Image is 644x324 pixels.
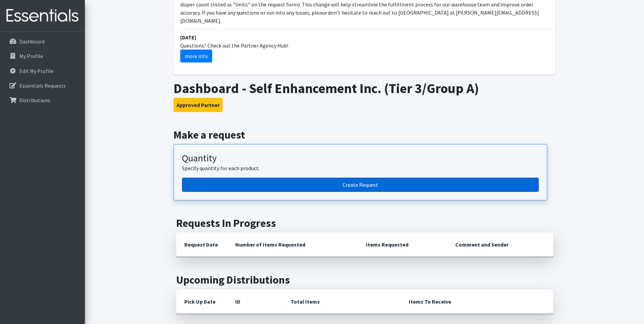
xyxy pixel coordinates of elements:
[182,164,539,172] p: Specify quantity for each product.
[3,4,82,27] img: HumanEssentials
[282,289,401,314] th: Total Items
[3,64,82,78] a: Edit My Profile
[176,273,553,286] h2: Upcoming Distributions
[173,80,555,96] h1: Dashboard - Self Enhancement Inc. (Tier 3/Group A)
[182,178,539,192] a: Create a request by quantity
[3,35,82,48] a: Dashboard
[19,38,44,45] p: Dashboard
[447,232,553,257] th: Comment and Sender
[180,34,196,41] strong: [DATE]
[227,289,282,314] th: ID
[358,232,447,257] th: Items Requested
[173,98,223,112] button: Approved Partner
[19,97,50,104] p: Distributions
[19,68,54,74] p: Edit My Profile
[3,79,82,92] a: Essentials Requests
[3,93,82,107] a: Distributions
[176,217,553,230] h2: Requests In Progress
[176,232,227,257] th: Request Date
[227,232,358,257] th: Number of Items Requested
[19,53,43,59] p: My Profile
[19,82,66,89] p: Essentials Requests
[3,49,82,63] a: My Profile
[173,128,555,141] h2: Make a request
[173,29,555,67] li: Questions? Check out the Partner Agency Hub!
[182,152,539,164] h3: Quantity
[180,50,212,62] a: more info
[176,289,227,314] th: Pick Up Date
[401,289,553,314] th: Items To Receive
